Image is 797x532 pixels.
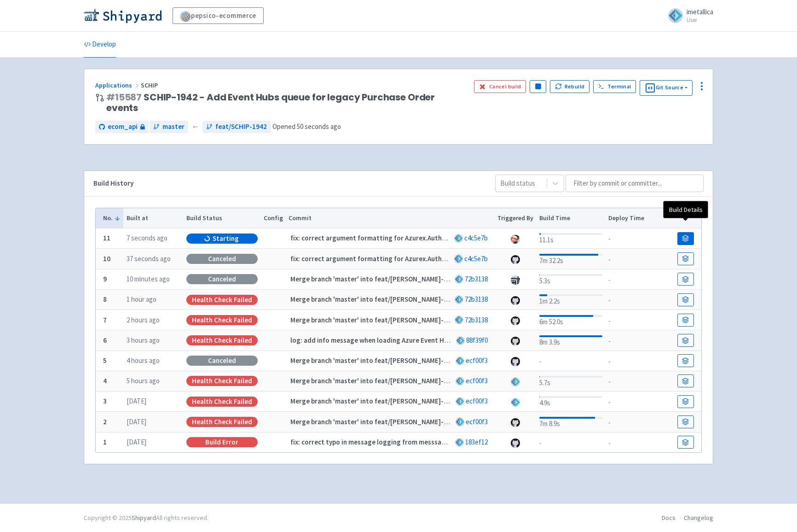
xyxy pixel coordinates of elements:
[465,295,488,304] a: 72b3138
[297,122,341,131] time: 50 seconds ago
[677,374,694,387] a: Build Details
[465,316,488,324] a: 72b3138
[127,356,160,365] time: 4 hours ago
[539,313,602,327] div: 6m 52.0s
[103,376,107,385] b: 4
[290,336,471,345] strong: log: add info message when loading Azure Event Hub token
[290,316,458,324] strong: Merge branch 'master' into feat/[PERSON_NAME]-1942
[106,91,142,104] a: #15587
[103,295,107,304] b: 8
[272,122,341,131] span: Opened
[640,80,693,96] button: Git Source
[127,376,160,385] time: 5 hours ago
[539,231,602,246] div: 11.1s
[127,275,170,283] time: 10 minutes ago
[103,234,110,242] b: 11
[677,354,694,367] a: Build Details
[608,334,671,347] div: -
[290,356,458,365] strong: Merge branch 'master' into feat/[PERSON_NAME]-1942
[677,273,694,286] a: Build Details
[290,234,532,242] strong: fix: correct argument formatting for Azurex.Authorization.Token initialization
[662,514,676,522] a: Docs
[173,7,264,24] a: pepsico-ecommerce
[474,80,526,93] button: Cancel build
[593,80,636,93] a: Terminal
[677,334,694,347] a: Build Details
[150,121,188,133] a: master
[687,7,713,16] span: imetallica
[186,335,258,345] div: Health check failed
[106,92,467,113] span: SCHIP-1942 - Add Event Hubs queue for legacy Purchase Order events
[608,293,671,306] div: -
[663,8,713,23] a: imetallica User
[127,295,156,304] time: 1 hour ago
[608,395,671,408] div: -
[290,275,458,283] strong: Merge branch 'master' into feat/[PERSON_NAME]-1942
[608,355,671,367] div: -
[536,208,605,228] th: Build Time
[464,254,488,263] a: c4c5e7b
[186,376,258,386] div: Health check failed
[213,234,239,243] span: Starting
[103,438,107,446] b: 1
[186,356,258,366] div: Canceled
[465,438,488,446] a: 183ef12
[186,437,258,447] div: Build Error
[186,295,258,305] div: Health check failed
[608,273,671,286] div: -
[465,275,488,283] a: 72b3138
[103,356,107,365] b: 5
[95,81,141,89] a: Applications
[103,336,107,345] b: 6
[290,438,486,446] strong: fix: correct typo in message logging from messsage to message
[183,208,260,228] th: Build Status
[108,122,138,132] span: ecom_api
[186,274,258,284] div: Canceled
[687,17,713,23] small: User
[466,376,488,385] a: ecf00f3
[290,254,532,263] strong: fix: correct argument formatting for Azurex.Authorization.Token initialization
[539,436,602,449] div: -
[608,375,671,387] div: -
[539,272,602,286] div: 5.3s
[84,8,162,23] img: Shipyard logo
[539,292,602,307] div: 1m 2.2s
[103,254,110,263] b: 10
[192,122,199,132] span: ←
[123,208,183,228] th: Built at
[539,394,602,409] div: 4.9s
[605,208,674,228] th: Deploy Time
[539,252,602,266] div: 7m 32.2s
[202,121,271,133] a: feat/SCHIP-1942
[162,122,185,132] span: master
[286,208,495,228] th: Commit
[466,417,488,426] a: ecf00f3
[495,208,537,228] th: Triggered By
[260,208,286,228] th: Config
[550,80,589,93] button: Rebuild
[677,314,694,327] a: Build Details
[677,293,694,306] a: Build Details
[539,355,602,367] div: -
[530,80,546,93] button: Pause
[677,232,694,245] a: Build Details
[127,254,171,263] time: 37 seconds ago
[539,374,602,388] div: 5.7s
[127,417,146,426] time: [DATE]
[132,514,156,522] a: Shipyard
[466,397,488,405] a: ecf00f3
[464,234,488,242] a: c4c5e7b
[566,175,704,192] input: Filter by commit or committer...
[93,178,480,189] div: Build History
[684,514,713,522] a: Changelog
[608,436,671,449] div: -
[608,232,671,245] div: -
[608,253,671,265] div: -
[290,417,458,426] strong: Merge branch 'master' into feat/[PERSON_NAME]-1942
[539,415,602,429] div: 7m 8.9s
[141,81,159,89] span: SCHIP
[103,316,107,324] b: 7
[127,397,146,405] time: [DATE]
[127,336,160,345] time: 3 hours ago
[290,376,458,385] strong: Merge branch 'master' into feat/[PERSON_NAME]-1942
